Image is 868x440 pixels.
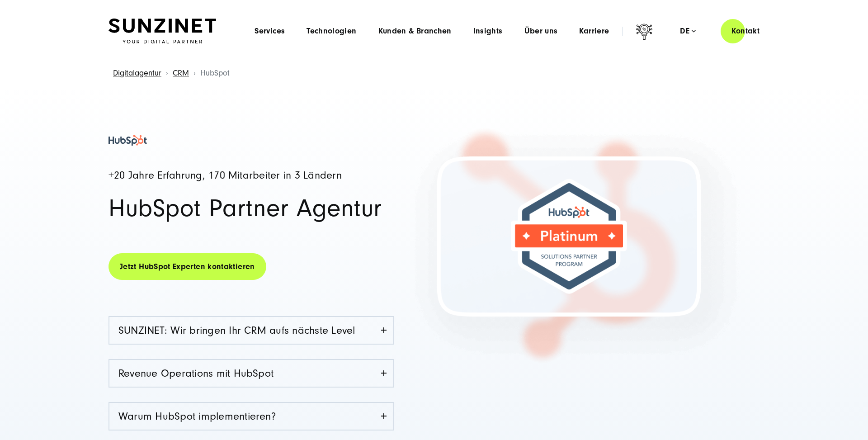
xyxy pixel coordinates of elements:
div: de [680,27,696,36]
h1: HubSpot Partner Agentur [108,196,394,221]
a: Insights [473,27,503,36]
a: Revenue Operations mit HubSpot [109,360,393,387]
img: Hubspot Platinum Badge | SUNZINET [405,124,749,365]
a: Jetzt HubSpot Experten kontaktieren [108,253,266,280]
a: CRM [173,68,189,78]
a: Warum HubSpot implementieren? [109,403,393,430]
a: Technologien [307,27,356,36]
img: HubSpot Partner Agentur SUNZINET [108,135,147,146]
a: Kunden & Branchen [378,27,452,36]
a: Digitalagentur [113,68,161,78]
img: SUNZINET Full Service Digital Agentur [108,19,216,44]
a: Über uns [524,27,558,36]
a: Kontakt [721,18,770,44]
a: SUNZINET: Wir bringen Ihr CRM aufs nächste Level [109,317,393,344]
h4: +20 Jahre Erfahrung, 170 Mitarbeiter in 3 Ländern [108,170,394,181]
span: HubSpot [200,68,230,78]
a: Karriere [579,27,609,36]
a: Services [255,27,285,36]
